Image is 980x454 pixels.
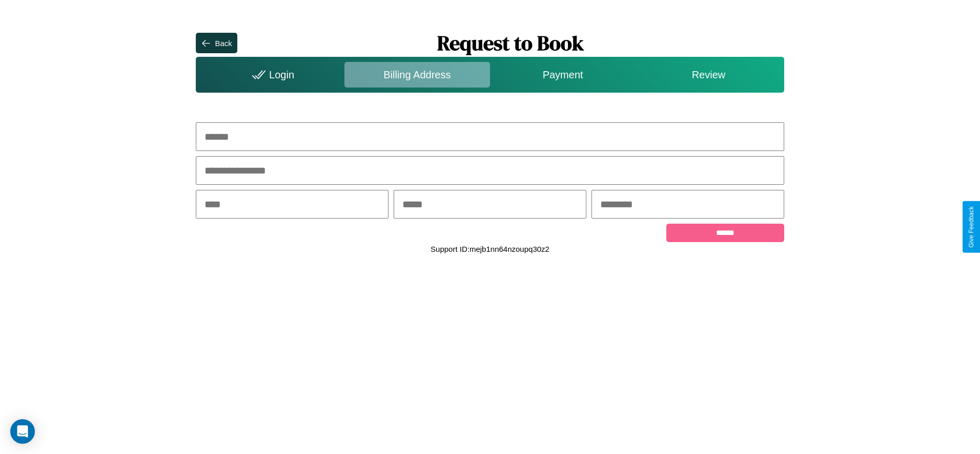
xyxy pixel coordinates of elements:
div: Payment [490,62,636,88]
h1: Request to Book [237,29,784,57]
div: Billing Address [344,62,490,88]
div: Review [636,62,781,88]
p: Support ID: mejb1nn64nzoupq30z2 [431,242,549,256]
button: Back [196,33,237,53]
div: Open Intercom Messenger [10,419,35,444]
div: Login [198,62,344,88]
div: Give Feedback [968,206,975,248]
div: Back [215,39,232,48]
